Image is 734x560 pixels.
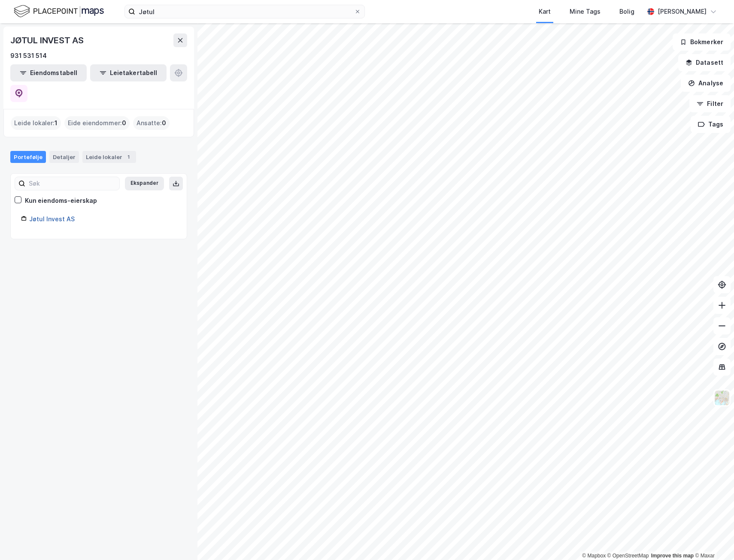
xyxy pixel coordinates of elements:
div: Mine Tags [570,6,601,17]
div: Portefølje [10,151,46,163]
div: Eide eiendommer : [64,116,130,130]
img: logo.f888ab2527a4732fd821a326f86c7f29.svg [14,4,104,19]
button: Analyse [681,75,731,92]
button: Ekspander [125,177,164,190]
img: Z [714,390,730,406]
iframe: Chat Widget [691,519,734,560]
div: Leide lokaler [82,151,136,163]
div: Leide lokaler : [11,116,61,130]
span: 1 [55,118,58,128]
div: Bolig [619,6,634,17]
button: Filter [689,95,731,112]
div: JØTUL INVEST AS [10,33,85,47]
button: Bokmerker [673,33,731,51]
span: 0 [122,118,126,128]
div: [PERSON_NAME] [658,6,707,17]
span: 0 [162,118,166,128]
button: Eiendomstabell [10,64,87,81]
div: Detaljer [49,151,79,163]
a: Jøtul Invest AS [29,215,75,223]
button: Datasett [678,54,731,71]
div: Kart [539,6,551,17]
a: Improve this map [651,553,694,559]
button: Tags [691,116,731,133]
a: OpenStreetMap [607,553,649,559]
div: Ansatte : [133,116,170,130]
div: 931 531 514 [10,51,47,61]
input: Søk [25,177,119,190]
button: Leietakertabell [90,64,167,81]
a: Mapbox [582,553,606,559]
div: Kun eiendoms-eierskap [25,196,97,206]
div: 1 [124,153,133,161]
input: Søk på adresse, matrikkel, gårdeiere, leietakere eller personer [135,5,354,18]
